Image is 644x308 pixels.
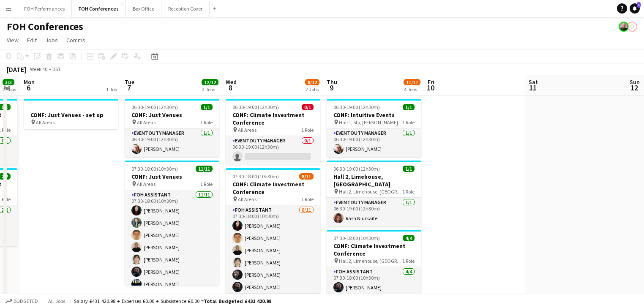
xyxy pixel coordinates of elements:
div: Salary £431 420.98 + Expenses £0.00 + Subsistence £0.00 = [74,298,271,304]
button: FOH Performances [17,0,72,17]
span: All jobs [46,298,67,304]
app-user-avatar: PERM Chris Nye [619,22,629,32]
a: Jobs [42,35,61,46]
a: Comms [63,35,89,46]
a: Edit [24,35,40,46]
span: Total Budgeted £431 420.98 [204,298,271,304]
span: Edit [27,36,37,44]
span: Budgeted [14,298,38,304]
span: Week 40 [28,66,49,72]
button: Budgeted [4,297,39,306]
button: Reception Cover [161,0,210,17]
app-user-avatar: Visitor Services [627,22,637,32]
div: [DATE] [7,65,26,74]
a: View [3,35,22,46]
span: 1 [637,2,641,8]
span: View [7,36,19,44]
a: 1 [630,3,640,14]
button: Box Office [126,0,161,17]
h1: FOH Conferences [7,20,83,33]
span: Jobs [45,36,58,44]
span: Comms [66,36,85,44]
div: BST [52,66,61,72]
button: FOH Conferences [72,0,126,17]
